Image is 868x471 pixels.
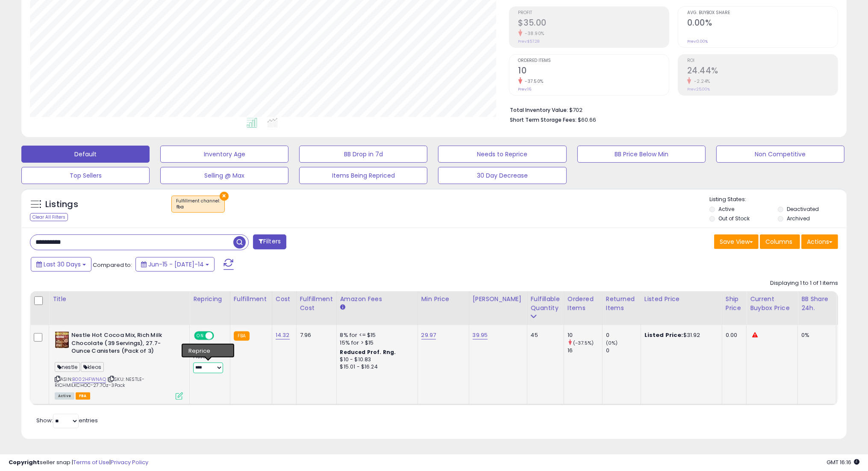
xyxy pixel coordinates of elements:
[276,331,290,339] a: 14.32
[193,295,227,304] div: Repricing
[518,66,669,77] h2: 10
[340,348,396,356] b: Reduced Prof. Rng.
[71,331,175,357] b: Nestle Hot Cocoa Mix, Rich Milk Chocolate (39 Servings), 27.7-Ounce Canisters (Pack of 3)
[160,146,288,163] button: Inventory Age
[9,459,148,467] div: seller snap | |
[718,215,750,222] label: Out of Stock
[765,237,792,246] span: Columns
[644,295,718,304] div: Listed Price
[21,146,150,163] button: Default
[195,332,206,339] span: ON
[801,331,830,339] div: 0%
[531,295,560,313] div: Fulfillable Quantity
[21,167,150,184] button: Top Sellers
[299,146,427,163] button: BB Drop in 7d
[193,354,224,373] div: Preset:
[510,116,577,123] b: Short Term Storage Fees:
[299,167,427,184] button: Items Being Repriced
[253,234,286,249] button: Filters
[473,331,488,339] a: 39.95
[220,192,229,201] button: ×
[340,304,345,311] small: Amazon Fees.
[340,295,414,304] div: Amazon Fees
[421,295,465,304] div: Min Price
[510,106,568,114] b: Total Inventory Value:
[176,198,220,211] span: Fulfillment channel :
[522,78,544,85] small: -37.50%
[438,167,566,184] button: 30 Day Decrease
[726,331,740,339] div: 0.00
[606,339,618,346] small: (0%)
[577,146,706,163] button: BB Price Below Min
[718,205,734,213] label: Active
[72,376,106,383] a: B002HFWNAQ
[606,347,641,354] div: 0
[55,362,80,372] span: nestle
[687,59,838,63] span: ROI
[578,116,597,124] span: $60.66
[573,339,594,346] small: (-37.5%)
[213,332,227,339] span: OFF
[644,331,715,339] div: $31.92
[300,295,333,313] div: Fulfillment Cost
[44,260,81,269] span: Last 30 Days
[340,363,411,371] div: $15.01 - $16.24
[438,146,566,163] button: Needs to Reprice
[687,39,708,44] small: Prev: 0.00%
[148,260,204,269] span: Jun-15 - [DATE]-14
[234,295,268,304] div: Fulfillment
[9,458,40,466] strong: Copyright
[518,87,532,92] small: Prev: 16
[135,257,215,272] button: Jun-15 - [DATE]-14
[726,295,743,313] div: Ship Price
[276,295,293,304] div: Cost
[709,196,847,204] p: Listing States:
[770,279,838,287] div: Displaying 1 to 1 of 1 items
[691,78,710,85] small: -2.24%
[518,39,540,44] small: Prev: $57.28
[73,458,109,466] a: Terms of Use
[518,18,669,29] h2: $35.00
[76,392,90,400] span: FBA
[193,345,224,352] div: Win BuyBox
[55,331,69,348] img: 51Y2NE7yA2L._SL40_.jpg
[687,11,838,15] span: Avg. Buybox Share
[787,215,810,222] label: Archived
[234,331,250,341] small: FBA
[687,66,838,77] h2: 24.44%
[568,347,602,354] div: 16
[340,331,411,339] div: 8% for <= $15
[687,18,838,29] h2: 0.00%
[421,331,436,339] a: 29.97
[760,234,800,249] button: Columns
[176,204,220,210] div: fba
[644,331,683,339] b: Listed Price:
[714,234,759,249] button: Save View
[81,362,104,372] span: kleos
[801,234,838,249] button: Actions
[45,199,78,211] h5: Listings
[750,295,794,313] div: Current Buybox Price
[568,295,599,313] div: Ordered Items
[568,331,602,339] div: 10
[473,295,524,304] div: [PERSON_NAME]
[801,295,833,313] div: BB Share 24h.
[53,295,186,304] div: Title
[687,87,710,92] small: Prev: 25.00%
[340,356,411,363] div: $10 - $10.83
[787,205,819,213] label: Deactivated
[300,331,330,339] div: 7.96
[55,331,183,399] div: ASIN:
[93,261,132,269] span: Compared to:
[531,331,557,339] div: 45
[36,416,98,424] span: Show: entries
[55,392,74,400] span: All listings currently available for purchase on Amazon
[30,213,68,221] div: Clear All Filters
[518,11,669,15] span: Profit
[510,104,832,114] li: $702
[522,30,545,37] small: -38.90%
[55,376,144,389] span: | SKU: NESTLE-RICHMILKCHOC-27.7Oz-3Pack
[111,458,148,466] a: Privacy Policy
[160,167,288,184] button: Selling @ Max
[340,339,411,347] div: 15% for > $15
